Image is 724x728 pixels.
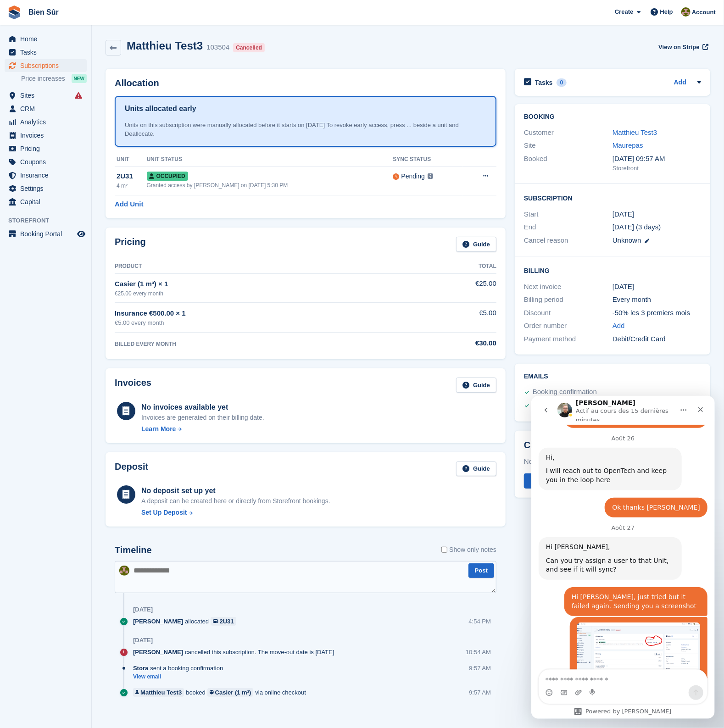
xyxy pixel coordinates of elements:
[20,228,75,240] span: Booking Portal
[141,424,264,434] a: Learn More
[76,228,87,239] a: Preview store
[524,154,613,173] div: Booked
[141,508,187,517] div: Set Up Deposit
[613,334,701,345] div: Debit/Credit Card
[140,688,182,697] div: Matthieu Test3
[20,116,75,128] span: Analytics
[133,688,311,697] div: booked via online checkout
[20,169,75,182] span: Insurance
[524,128,613,138] div: Customer
[681,7,691,17] img: Matthieu Burnand
[613,295,701,305] div: Every month
[115,461,148,477] h2: Deposit
[5,228,87,240] a: menu
[613,141,643,149] a: Maurepas
[115,308,409,319] div: Insurance €500.00 × 1
[147,152,393,167] th: Unit Status
[72,74,87,83] div: NEW
[115,237,146,252] h2: Pricing
[115,78,496,89] h2: Allocation
[215,688,251,697] div: Casier (1 m³)
[141,485,330,496] div: No deposit set up yet
[615,7,633,17] span: Create
[20,129,75,142] span: Invoices
[5,169,87,182] a: menu
[524,235,613,246] div: Cancel reason
[456,237,496,252] a: Guide
[531,396,715,719] iframe: Intercom live chat
[20,46,75,59] span: Tasks
[133,606,153,613] div: [DATE]
[115,259,409,274] th: Product
[117,171,147,182] div: 2U31
[133,637,153,644] div: [DATE]
[133,664,148,672] span: Stora
[524,295,613,305] div: Billing period
[466,648,491,656] div: 10:54 AM
[115,279,409,289] div: Casier (1 m³) × 1
[133,617,183,626] span: [PERSON_NAME]
[409,338,496,349] div: €30.00
[5,195,87,208] a: menu
[75,92,82,99] i: Smart entry sync failures have occurred
[524,209,613,220] div: Start
[133,648,339,656] div: cancelled this subscription. The move-out date is [DATE]
[557,78,567,87] div: 0
[613,282,701,292] div: [DATE]
[524,456,701,468] div: Not confirmed
[115,152,147,167] th: Unit
[524,321,613,331] div: Order number
[20,33,75,45] span: Home
[133,648,183,656] span: [PERSON_NAME]
[20,142,75,155] span: Pricing
[133,664,228,672] div: sent a booking confirmation
[524,140,613,151] div: Site
[127,39,203,52] h2: Matthieu Test3
[20,102,75,115] span: CRM
[456,378,496,393] a: Guide
[115,545,152,556] h2: Timeline
[524,113,701,121] h2: Booking
[674,78,686,88] a: Add
[133,688,184,697] a: Matthieu Test3
[5,182,87,195] a: menu
[524,473,701,489] button: Confirm Check-in Complete
[613,236,641,244] span: Unknown
[468,563,494,578] button: Post
[692,8,716,17] span: Account
[20,89,75,102] span: Sites
[660,7,673,17] span: Help
[5,33,87,45] a: menu
[20,195,75,208] span: Capital
[524,440,701,450] h2: Check-in
[613,164,701,173] div: Storefront
[141,402,264,413] div: No invoices available yet
[5,116,87,128] a: menu
[409,259,496,274] th: Total
[409,303,496,333] td: €5.00
[5,46,87,59] a: menu
[658,43,699,52] span: View on Stripe
[5,102,87,115] a: menu
[233,43,265,52] div: Cancelled
[141,413,264,422] div: Invoices are generated on their billing date.
[20,156,75,168] span: Coupons
[524,308,613,318] div: Discount
[524,193,701,202] h2: Subscription
[613,321,625,331] a: Add
[613,308,701,318] div: -50% les 3 premiers mois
